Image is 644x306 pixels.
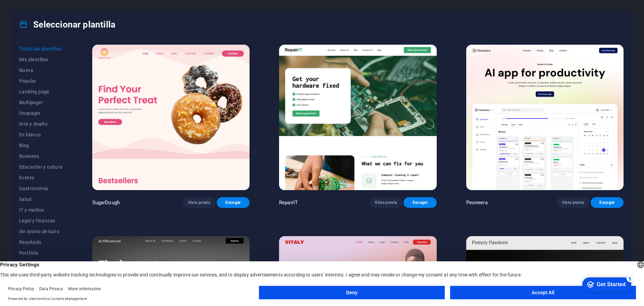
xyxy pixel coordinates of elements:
[19,46,63,51] span: Todas las plantillas
[19,215,63,226] button: Legal y finanzas
[19,164,63,170] span: Educación y cultura
[19,54,63,65] button: Mis plantillas
[19,57,63,62] span: Mis plantillas
[19,140,63,151] button: Blog
[19,100,63,105] span: Multipager
[19,143,63,148] span: Blog
[19,226,63,237] button: Sin ánimo de lucro
[19,119,63,129] button: Arte y diseño
[19,154,63,159] span: Business
[19,108,63,119] button: Onepager
[19,239,63,245] span: Resultado
[19,218,63,223] span: Legal y finanzas
[217,197,250,208] button: Escoger
[182,197,215,208] button: Vista previa
[19,89,63,94] span: Landing page
[5,3,54,17] div: Get Started 5 items remaining, 0% complete
[279,199,298,206] p: RepairIT
[19,229,63,234] span: Sin ánimo de lucro
[19,237,63,248] button: Resultado
[404,197,436,208] button: Escoger
[409,200,431,205] span: Escoger
[19,196,63,202] span: Salud
[19,183,63,194] button: Gastronomía
[466,45,624,190] img: Peoneera
[19,68,63,73] span: Nueva
[19,248,63,258] button: Portfolio
[19,132,63,137] span: En blanco
[19,65,63,76] button: Nueva
[19,194,63,205] button: Salud
[222,200,244,205] span: Escoger
[279,45,436,190] img: RepairIT
[19,86,63,97] button: Landing page
[19,19,115,30] h4: Seleccionar plantilla
[92,199,120,206] p: SugarDough
[19,258,63,269] button: Servicios
[591,197,624,208] button: Escoger
[19,111,63,116] span: Onepager
[19,43,63,54] button: Todas las plantillas
[369,197,402,208] button: Vista previa
[188,200,210,205] span: Vista previa
[375,200,397,205] span: Vista previa
[19,175,63,180] span: Evento
[19,207,63,213] span: IT y medios
[466,199,488,206] p: Peoneera
[19,78,63,84] span: Popular
[19,151,63,162] button: Business
[20,7,49,13] div: Get Started
[596,200,618,205] span: Escoger
[19,186,63,191] span: Gastronomía
[19,121,63,127] span: Arte y diseño
[19,250,63,256] span: Portfolio
[19,205,63,215] button: IT y medios
[562,200,584,205] span: Vista previa
[19,162,63,172] button: Educación y cultura
[556,197,589,208] button: Vista previa
[19,172,63,183] button: Evento
[19,129,63,140] button: En blanco
[50,1,56,8] div: 5
[19,76,63,86] button: Popular
[19,97,63,108] button: Multipager
[92,45,250,190] img: SugarDough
